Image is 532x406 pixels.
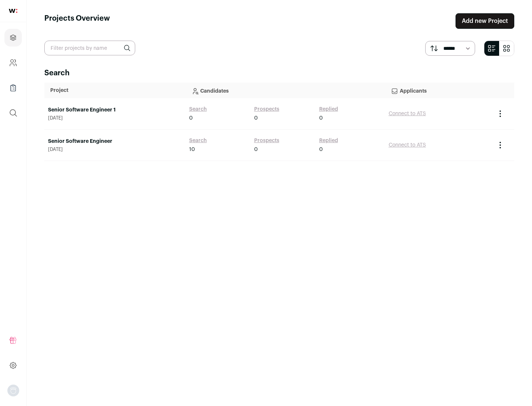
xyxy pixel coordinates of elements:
[389,142,426,148] a: Connect to ATS
[389,111,426,116] a: Connect to ATS
[319,114,323,122] span: 0
[254,137,279,144] a: Prospects
[254,106,279,113] a: Prospects
[48,147,182,152] span: [DATE]
[4,54,22,72] a: Company and ATS Settings
[7,385,19,396] button: Open dropdown
[48,106,182,114] a: Senior Software Engineer 1
[44,41,135,55] input: Filter projects by name
[319,106,338,113] a: Replied
[189,106,207,113] a: Search
[44,68,514,78] h2: Search
[50,87,180,94] p: Project
[319,146,323,153] span: 0
[456,13,514,29] a: Add new Project
[496,109,505,118] button: Project Actions
[44,13,110,29] h1: Projects Overview
[189,137,207,144] a: Search
[319,137,338,144] a: Replied
[7,385,19,396] img: nopic.png
[4,29,22,47] a: Projects
[9,9,17,13] img: wellfound-shorthand-0d5821cbd27db2630d0214b213865d53afaa358527fdda9d0ea32b1df1b89c2c.svg
[391,83,486,98] p: Applicants
[48,115,182,121] span: [DATE]
[4,79,22,97] a: Company Lists
[191,83,379,98] p: Candidates
[48,138,182,145] a: Senior Software Engineer
[254,146,258,153] span: 0
[189,146,195,153] span: 10
[254,114,258,122] span: 0
[189,114,193,122] span: 0
[496,141,505,149] button: Project Actions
